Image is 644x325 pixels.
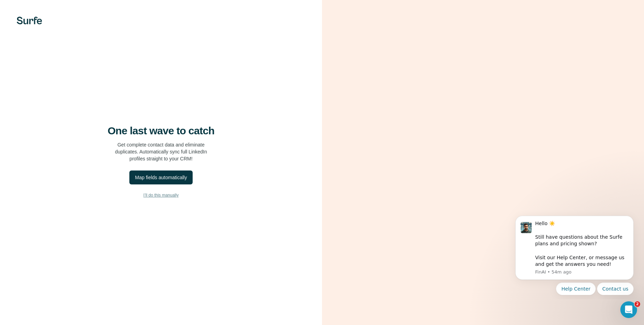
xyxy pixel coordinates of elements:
span: 2 [635,301,640,307]
span: I’ll do this manually [143,192,178,198]
button: Map fields automatically [129,171,192,184]
iframe: Intercom live chat [620,301,637,318]
iframe: Intercom notifications message [505,209,644,299]
div: Map fields automatically [135,174,187,181]
button: I’ll do this manually [14,190,308,200]
h4: One last wave to catch [108,125,215,137]
img: Surfe's logo [17,17,42,24]
p: Get complete contact data and eliminate duplicates. Automatically sync full LinkedIn profiles str... [115,141,207,162]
